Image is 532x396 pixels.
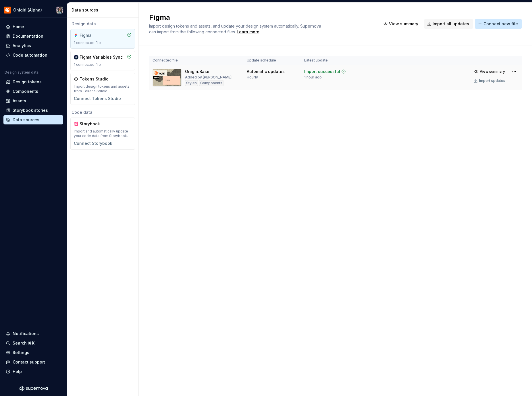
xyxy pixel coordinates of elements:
div: Storybook stories [13,107,48,113]
a: Analytics [3,41,63,50]
button: View summary [381,19,422,29]
div: Storybook [80,121,107,127]
a: Design tokens [3,77,63,86]
div: Design system data [5,70,38,75]
a: Storybook stories [3,106,63,115]
button: Connect Tokens Studio [74,96,121,101]
span: View summary [480,69,505,74]
div: 1 connected file [74,41,132,45]
a: Assets [3,96,63,105]
button: Contact support [3,357,63,367]
button: Notifications [3,329,63,338]
div: Analytics [13,43,31,49]
span: Connect new file [483,21,518,27]
div: Components [13,89,38,94]
div: Components [199,80,223,86]
div: Import successful [304,69,340,74]
div: Automatic updates [247,69,285,74]
div: Import design tokens and assets from Tokens Studio [74,84,132,93]
a: Learn more [237,29,259,35]
div: Home [13,24,24,30]
span: . [236,30,260,34]
div: Help [13,369,22,374]
div: Assets [13,98,26,104]
div: 1 hour ago [304,75,322,80]
button: Import updates [472,77,508,85]
div: Contact support [13,359,45,365]
div: Onigiri.Base [185,69,209,74]
div: Onigiri (Alpha) [13,7,42,13]
a: StorybookImport and automatically update your code data from Storybook.Connect Storybook [70,118,135,150]
a: Tokens StudioImport design tokens and assets from Tokens StudioConnect Tokens Studio [70,73,135,105]
th: Update schedule [243,56,301,65]
a: Components [3,87,63,96]
a: Documentation [3,32,63,41]
img: 25dd04c0-9bb6-47b6-936d-a9571240c086.png [4,7,11,14]
div: Documentation [13,33,43,39]
div: Settings [13,350,29,355]
th: Latest update [301,56,361,65]
div: Added by [PERSON_NAME] [185,75,232,80]
button: Onigiri (Alpha)Susan Lin [1,4,65,16]
div: Data sources [72,7,136,13]
a: Code automation [3,51,63,60]
div: Design data [70,21,135,27]
button: Import all updates [424,19,473,29]
span: Import all updates [433,21,469,27]
div: Hourly [247,75,258,80]
div: Figma [80,32,107,38]
a: Data sources [3,115,63,124]
div: Tokens Studio [80,76,109,82]
a: Figma1 connected file [70,29,135,49]
div: Figma Variables Sync [80,54,123,60]
div: Data sources [13,117,39,123]
div: Design tokens [13,79,42,85]
span: Import design tokens and assets, and update your design system automatically. Supernova can impor... [149,24,322,34]
div: Import and automatically update your code data from Storybook. [74,129,132,138]
button: Help [3,367,63,376]
a: Figma Variables Sync1 connected file [70,51,135,70]
button: Connect new file [475,19,522,29]
svg: Supernova Logo [19,386,48,391]
div: Code automation [13,52,47,58]
th: Connected file [149,56,243,65]
div: Styles [185,80,198,86]
button: View summary [472,68,508,76]
button: Search ⌘K [3,339,63,348]
div: Notifications [13,331,39,337]
div: Import updates [479,78,505,83]
a: Settings [3,348,63,357]
h2: Figma [149,13,374,22]
div: Search ⌘K [13,340,34,346]
div: Code data [70,109,135,115]
span: View summary [389,21,418,27]
a: Home [3,22,63,31]
div: 1 connected file [74,62,132,67]
button: Connect Storybook [74,141,112,146]
img: Susan Lin [56,7,63,14]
